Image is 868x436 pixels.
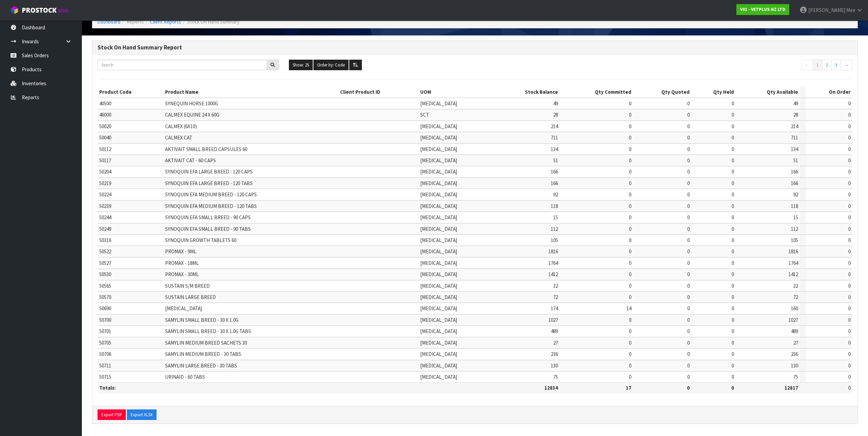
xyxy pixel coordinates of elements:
th: Stock Balance [492,87,560,97]
span: 50690 [99,305,111,312]
span: 1816 [548,248,558,255]
span: 0 [629,317,631,323]
span: 0 [848,157,851,164]
button: Show: 25 [289,60,313,71]
span: 0 [629,123,631,130]
span: 0 [629,111,631,118]
span: 15 [793,214,798,221]
span: 50701 [99,328,111,334]
span: 105 [551,237,558,243]
span: 0 [687,100,690,107]
span: 134 [551,146,558,152]
strong: Totals: [99,385,116,391]
span: 166 [551,180,558,186]
span: SYNOQUIN EFA MEDIUM BREED - 120 CAPS [165,191,257,198]
span: 134 [791,146,798,152]
span: SYNEQUIN HORSE 1000G [165,100,218,107]
span: 75 [793,374,798,380]
th: Product Name [163,87,338,97]
span: 118 [551,203,558,209]
span: 50219 [99,180,111,186]
span: 112 [791,226,798,232]
span: SYNOQUIN EFA SMALL BREED - 90 TABS [165,226,251,232]
span: 0 [687,374,690,380]
span: [MEDICAL_DATA] [420,317,457,323]
span: 0 [629,191,631,198]
span: 0 [687,123,690,130]
span: SAMYLIN SMALL BREED - 30 X 1.0G [165,317,238,323]
span: [MEDICAL_DATA] [420,374,457,380]
span: 0 [732,271,734,277]
span: SYNOQUIN EFA LARGE BREED - 120 CAPS [165,168,253,175]
span: 0 [629,248,631,255]
span: 32 [793,283,798,289]
span: 0 [687,168,690,175]
span: 40500 [99,100,111,107]
span: 0 [848,111,851,118]
span: 214 [551,123,558,130]
span: [MEDICAL_DATA] [420,305,457,312]
span: PROMAX - 18ML [165,260,199,266]
span: 50204 [99,168,111,175]
span: [MEDICAL_DATA] [420,226,457,232]
span: 236 [791,351,798,357]
span: 0 [629,294,631,300]
span: 0 [732,351,734,357]
small: WMS [58,7,69,14]
span: [MEDICAL_DATA] [420,260,457,266]
span: 28 [793,111,798,118]
span: [MEDICAL_DATA] [420,214,457,221]
span: 50239 [99,203,111,209]
span: 32 [553,283,558,289]
span: 0 [848,260,851,266]
span: 0 [732,226,734,232]
span: [PERSON_NAME] [808,7,845,13]
span: 50527 [99,260,111,266]
span: 50565 [99,283,111,289]
span: 0 [629,351,631,357]
span: 0 [732,362,734,369]
span: SYNOQUIN GROWTH TABLETS 60 [165,237,236,243]
span: 51 [793,157,798,164]
span: 0 [687,260,690,266]
span: 50706 [99,351,111,357]
span: 0 [687,340,690,346]
th: Product Code [98,87,163,97]
span: 50530 [99,271,111,277]
span: SAMYLIN MEDIUM BREED SACHETS 30 [165,340,247,346]
span: 0 [629,146,631,152]
span: CALMEX (6X10) [165,123,197,130]
span: SYNOQUIN EFA SMALL BREED - 90 CAPS [165,214,251,221]
a: 2 [822,60,832,71]
span: PROMAX - 9ML [165,248,196,255]
span: 0 [629,283,631,289]
span: 27 [793,340,798,346]
span: 0 [629,340,631,346]
span: 0 [848,168,851,175]
span: [MEDICAL_DATA] [420,271,457,277]
span: 0 [687,134,690,141]
button: Export PDF [98,409,126,420]
span: 0 [732,283,734,289]
span: 489 [791,328,798,334]
span: 50522 [99,248,111,255]
button: Export XLSX [127,409,157,420]
span: 166 [791,180,798,186]
th: Qty Available [736,87,799,97]
span: 72 [793,294,798,300]
span: 0 [687,271,690,277]
span: [MEDICAL_DATA] [420,180,457,186]
span: 50020 [99,123,111,130]
span: 50711 [99,362,111,369]
span: [MEDICAL_DATA] [420,237,457,243]
span: 0 [687,237,690,243]
span: 166 [791,168,798,175]
span: 0 [732,203,734,209]
span: SAMYLIN MEDIUM BREED - 30 TABS [165,351,241,357]
span: 174 [551,305,558,312]
span: [MEDICAL_DATA] [420,191,457,198]
span: [MEDICAL_DATA] [420,294,457,300]
span: 14 [627,305,631,312]
span: 50316 [99,237,111,243]
input: Search [98,60,267,70]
